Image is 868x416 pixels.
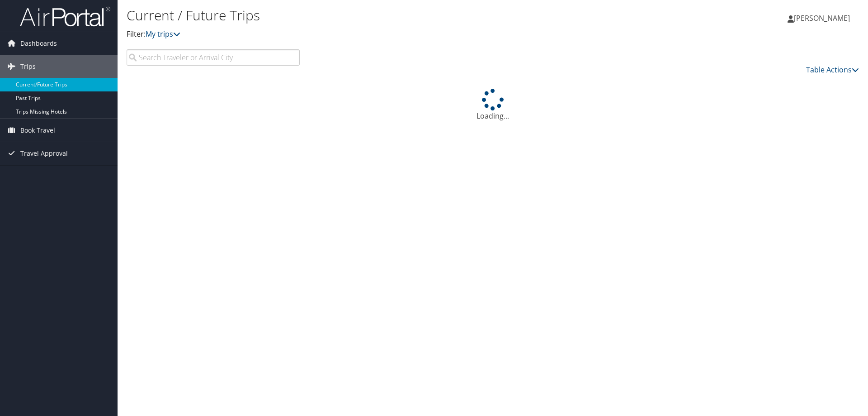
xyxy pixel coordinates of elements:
a: My trips [146,29,180,39]
p: Filter: [127,29,615,40]
h1: Current / Future Trips [127,6,615,25]
a: Table Actions [806,65,859,75]
a: [PERSON_NAME] [788,5,859,32]
span: Travel Approval [20,142,68,165]
span: Book Travel [20,119,55,142]
span: Dashboards [20,32,57,55]
div: Loading... [127,89,859,121]
span: [PERSON_NAME] [794,13,850,23]
img: airportal-logo.png [20,6,110,27]
span: Trips [20,55,36,78]
input: Search Traveler or Arrival City [127,49,300,66]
